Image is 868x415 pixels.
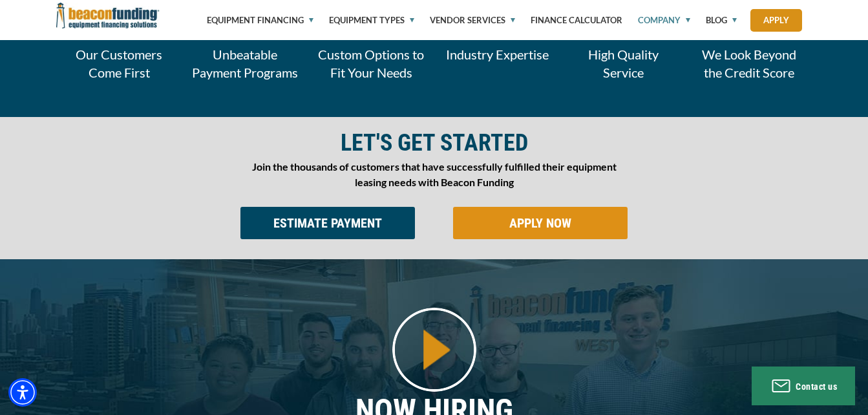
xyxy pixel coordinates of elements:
p: High Quality Service [560,45,686,81]
input: Button [240,207,415,239]
img: Beacon Funding Corporation [56,3,160,28]
p: LET'S GET STARTED [251,136,617,149]
a: Beacon Funding Corporation [56,10,160,20]
p: Custom Options to Fit Your Needs [308,45,434,81]
p: Industry Expertise [434,45,560,63]
a: Apply [750,9,802,32]
input: Button [453,207,628,239]
button: Contact us [752,367,855,405]
img: About Beacon Funding video [392,308,476,392]
p: We Look Beyond the Credit Score [686,45,812,81]
p: Join the thousands of customers that have successfully fulfilled their equipment leasing needs wi... [251,159,617,190]
div: Accessibility Menu [8,378,37,407]
p: Our Customers Come First [56,45,182,81]
p: Unbeatable Payment Programs [182,45,308,81]
span: Contact us [796,381,837,392]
